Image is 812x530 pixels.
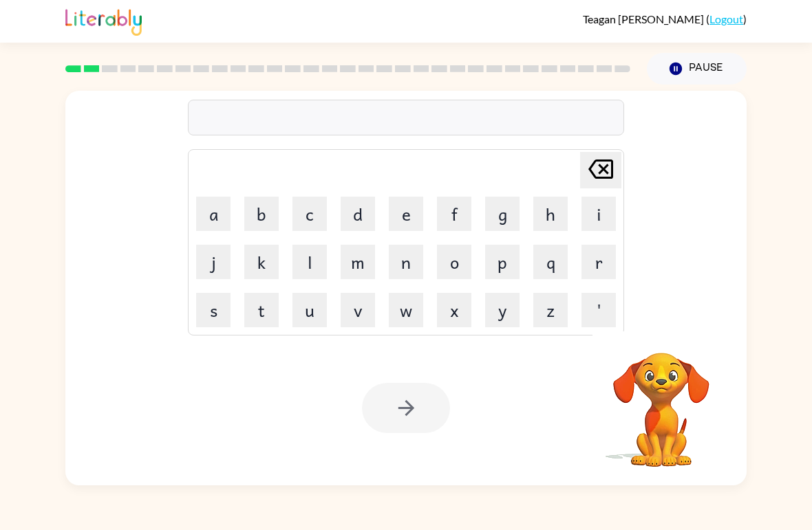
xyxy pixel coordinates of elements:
button: ' [581,293,616,327]
button: k [244,245,279,279]
button: y [485,293,520,327]
button: j [196,245,231,279]
button: p [485,245,520,279]
button: r [581,245,616,279]
button: v [341,293,375,327]
button: n [389,245,423,279]
button: z [533,293,568,327]
button: c [292,197,327,231]
button: t [244,293,279,327]
button: f [437,197,471,231]
button: h [533,197,568,231]
button: l [292,245,327,279]
button: q [533,245,568,279]
button: m [341,245,375,279]
button: Pause [647,53,747,85]
div: ( ) [583,12,747,25]
button: s [196,293,231,327]
button: w [389,293,423,327]
button: x [437,293,471,327]
a: Logout [709,12,743,25]
button: b [244,197,279,231]
button: u [292,293,327,327]
button: d [341,197,375,231]
img: Literably [65,5,142,36]
button: a [196,197,231,231]
button: g [485,197,520,231]
span: Teagan [PERSON_NAME] [583,12,706,25]
video: Your browser must support playing .mp4 files to use Literably. Please try using another browser. [592,331,730,469]
button: e [389,197,423,231]
button: i [581,197,616,231]
button: o [437,245,471,279]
